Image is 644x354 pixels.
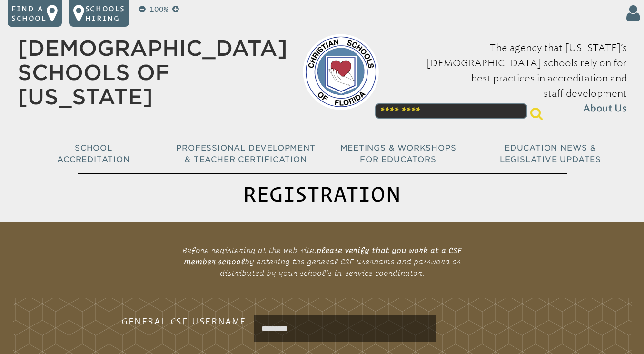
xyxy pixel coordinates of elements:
[303,34,379,110] img: csf-logo-web-colors.png
[394,40,627,116] p: The agency that [US_STATE]’s [DEMOGRAPHIC_DATA] schools rely on for best practices in accreditati...
[18,36,287,109] a: [DEMOGRAPHIC_DATA] Schools of [US_STATE]
[78,173,567,214] h1: Registration
[11,4,47,23] p: Find a school
[184,246,462,266] b: please verify that you work at a CSF member school
[85,4,125,23] p: Schools Hiring
[500,143,601,164] span: Education News & Legislative Updates
[94,315,246,327] h3: General CSF Username
[583,101,627,116] span: About Us
[148,4,170,15] p: 100%
[340,143,456,164] span: Meetings & Workshops for Educators
[176,143,315,164] span: Professional Development & Teacher Certification
[166,241,478,283] p: Before registering at the web site, by entering the general CSF username and password as distribu...
[57,143,129,164] span: School Accreditation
